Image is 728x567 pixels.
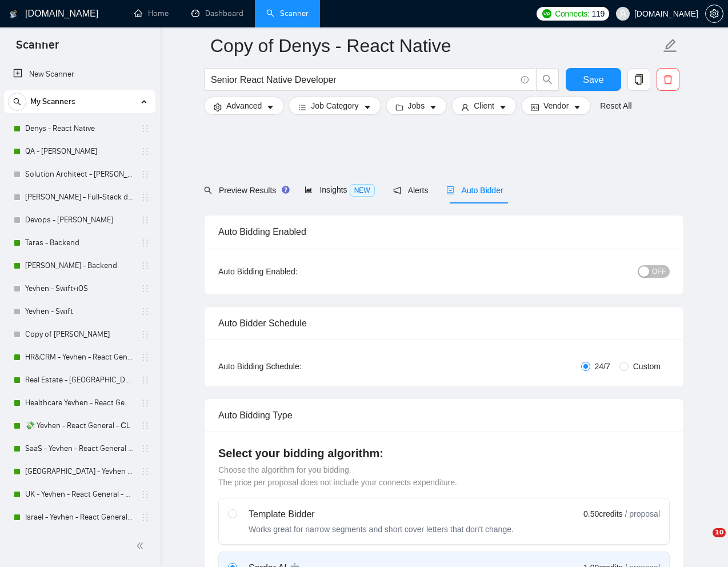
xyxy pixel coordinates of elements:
[141,330,150,339] span: holder
[141,284,150,293] span: holder
[141,421,150,430] span: holder
[10,5,18,23] img: logo
[573,103,581,111] span: caret-down
[311,99,358,112] span: Job Category
[451,97,517,115] button: userClientcaret-down
[429,103,437,111] span: caret-down
[713,528,726,537] span: 10
[619,10,627,18] span: user
[499,103,507,111] span: caret-down
[625,508,660,520] span: / proposal
[705,5,723,23] button: setting
[663,38,678,53] span: edit
[298,103,306,111] span: bars
[689,528,717,556] iframe: Intercom live chat
[446,186,454,194] span: robot
[536,68,559,91] button: search
[395,103,403,111] span: folder
[25,163,134,186] a: Solution Architect - [PERSON_NAME]
[141,193,150,202] span: holder
[141,238,150,247] span: holder
[141,215,150,225] span: holder
[25,369,134,392] a: Real Estate - [GEOGRAPHIC_DATA] - React General - СL
[289,97,381,115] button: barsJob Categorycaret-down
[25,231,134,254] a: Taras - Backend
[25,209,134,231] a: Devops - [PERSON_NAME]
[218,445,670,461] h4: Select your bidding algorithm:
[25,254,134,277] a: [PERSON_NAME] - Backend
[25,300,134,323] a: Yevhen - Swift
[214,103,222,111] span: setting
[141,490,150,499] span: holder
[583,73,603,87] span: Save
[25,140,134,163] a: QA - [PERSON_NAME]
[521,97,591,115] button: idcardVendorcaret-down
[542,9,551,18] img: upwork-logo.png
[204,186,212,194] span: search
[25,392,134,414] a: Healthcare Yevhen - React General - СL
[705,9,723,18] a: setting
[408,99,425,112] span: Jobs
[627,68,650,91] button: copy
[210,31,661,60] input: Scanner name...
[218,465,457,487] span: Choose the algorithm for you bidding. The price per proposal does not include your connects expen...
[706,9,723,18] span: setting
[204,97,284,115] button: settingAdvancedcaret-down
[266,9,309,18] a: searchScanner
[537,74,558,85] span: search
[141,147,150,156] span: holder
[7,37,68,61] span: Scanner
[350,184,375,197] span: NEW
[393,186,401,194] span: notification
[141,376,150,385] span: holder
[249,524,514,535] div: Works great for narrow segments and short cover letters that don't change.
[141,124,150,133] span: holder
[566,68,621,91] button: Save
[25,346,134,369] a: HR&CRM - Yevhen - React General - СL
[218,215,670,248] div: Auto Bidding Enabled
[141,307,150,316] span: holder
[141,398,150,408] span: holder
[363,103,371,111] span: caret-down
[543,99,569,112] span: Vendor
[474,99,494,112] span: Client
[141,353,150,362] span: holder
[583,508,622,520] span: 0.50 credits
[4,63,155,86] li: New Scanner
[592,7,605,20] span: 119
[25,506,134,529] a: Israel - Yevhen - React General - СL
[25,483,134,506] a: UK - Yevhen - React General - СL
[393,186,429,195] span: Alerts
[136,540,147,552] span: double-left
[204,186,286,195] span: Preview Results
[628,74,650,85] span: copy
[461,103,469,111] span: user
[305,186,313,194] span: area-chart
[281,185,291,195] div: Tooltip anchor
[141,170,150,179] span: holder
[218,360,369,373] div: Auto Bidding Schedule:
[25,186,134,209] a: [PERSON_NAME] - Full-Stack dev
[305,185,374,194] span: Insights
[25,437,134,460] a: SaaS - Yevhen - React General - СL
[218,265,369,278] div: Auto Bidding Enabled:
[249,508,514,521] div: Template Bidder
[9,98,26,106] span: search
[657,68,679,91] button: delete
[25,460,134,483] a: [GEOGRAPHIC_DATA] - Yevhen - React General - СL
[134,9,169,18] a: homeHome
[25,323,134,346] a: Copy of [PERSON_NAME]
[30,90,75,113] span: My Scanners
[652,265,666,278] span: OFF
[266,103,274,111] span: caret-down
[191,9,243,18] a: dashboardDashboard
[25,117,134,140] a: Denys - React Native
[590,360,615,373] span: 24/7
[218,399,670,432] div: Auto Bidding Type
[226,99,262,112] span: Advanced
[25,414,134,437] a: 💸 Yevhen - React General - СL
[521,76,529,83] span: info-circle
[141,513,150,522] span: holder
[141,467,150,476] span: holder
[386,97,447,115] button: folderJobscaret-down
